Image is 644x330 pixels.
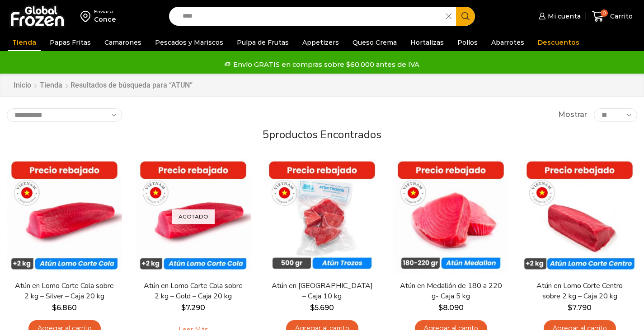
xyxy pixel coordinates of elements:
[348,34,401,51] a: Queso Crema
[181,303,186,312] span: $
[71,81,193,89] h1: Resultados de búsqueda para “ATUN”
[13,80,193,91] nav: Breadcrumb
[172,209,215,224] p: Agotado
[487,34,529,51] a: Abarrotes
[601,9,608,17] span: 0
[590,6,635,27] a: 0 Carrito
[39,80,63,91] a: Tienda
[45,34,95,51] a: Papas Fritas
[270,281,374,302] a: Atún en [GEOGRAPHIC_DATA] – Caja 10 kg
[545,12,581,21] span: Mi cuenta
[558,110,587,120] span: Mostrar
[608,12,633,21] span: Carrito
[150,34,228,51] a: Pescados y Mariscos
[456,7,475,26] button: Search button
[438,303,443,312] span: $
[94,15,116,24] div: Conce
[528,281,632,302] a: Atún en Lomo Corte Centro sobre 2 kg – Caja 20 kg
[100,34,146,51] a: Camarones
[181,303,205,312] bdi: 7.290
[568,303,572,312] span: $
[310,303,315,312] span: $
[269,127,381,142] span: productos encontrados
[298,34,343,51] a: Appetizers
[80,9,94,24] img: address-field-icon.svg
[94,9,116,15] div: Enviar a
[52,303,77,312] bdi: 6.860
[7,108,122,122] select: Pedido de la tienda
[8,34,41,51] a: Tienda
[533,34,584,51] a: Descuentos
[568,303,592,312] bdi: 7.790
[406,34,448,51] a: Hortalizas
[141,281,245,302] a: Atún en Lomo Corte Cola sobre 2 kg – Gold – Caja 20 kg
[536,7,581,25] a: Mi cuenta
[453,34,482,51] a: Pollos
[263,127,269,142] span: 5
[399,281,503,302] a: Atún en Medallón de 180 a 220 g- Caja 5 kg
[232,34,293,51] a: Pulpa de Frutas
[13,281,117,302] a: Atún en Lomo Corte Cola sobre 2 kg – Silver – Caja 20 kg
[13,80,32,91] a: Inicio
[310,303,334,312] bdi: 5.690
[52,303,56,312] span: $
[438,303,464,312] bdi: 8.090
